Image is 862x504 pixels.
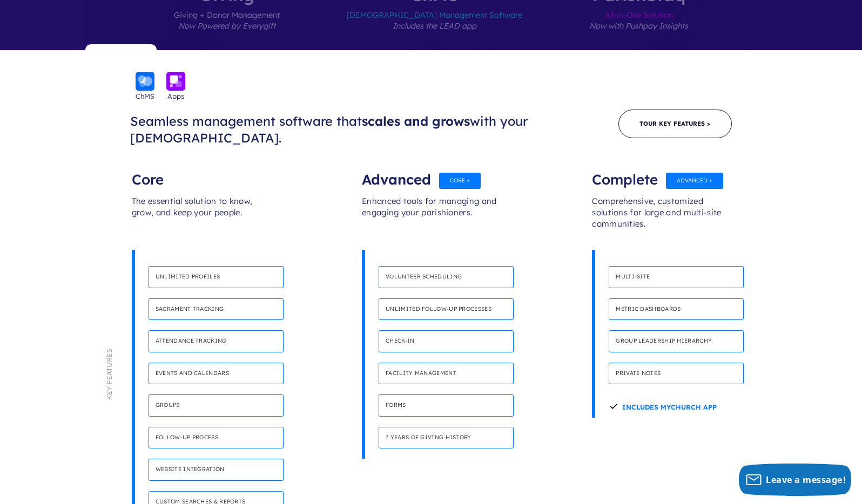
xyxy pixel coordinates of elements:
[132,185,270,250] div: The essential solution to know, grow, and keep your people.
[149,459,284,481] h4: Website integration
[766,474,846,486] span: Leave a message!
[136,72,154,91] img: icon_chms-bckgrnd-600x600-1.png
[609,266,744,288] h4: Multi-site
[609,394,717,417] h4: Includes Mychurch App
[132,164,270,185] div: Core
[149,363,284,385] h4: Events and calendars
[589,21,688,31] em: Now with Pushpay Insights
[149,427,284,449] h4: Follow-up process
[149,266,284,288] h4: Unlimited profiles
[362,164,500,185] div: Advanced
[592,164,730,185] div: Complete
[609,298,744,321] h4: Metric dashboards
[362,113,470,129] span: scales and grows
[379,330,514,352] h4: Check-in
[362,185,500,250] div: Enhanced tools for managing and engaging your parishioners.
[379,266,514,288] h4: Volunteer scheduling
[149,394,284,417] h4: Groups
[178,21,275,31] em: Now Powered by Everygift
[166,72,185,91] img: icon_apps-bckgrnd-600x600-1.png
[167,91,184,101] span: Apps
[379,298,514,321] h4: Unlimited follow-up processes
[592,185,730,250] div: Comprehensive, customized solutions for large and multi-site communities.
[589,3,688,50] span: All-in-One Solution
[609,330,744,352] h4: Group leadership hierarchy
[149,330,284,352] h4: Attendance tracking
[379,394,514,417] h4: Forms
[379,363,514,385] h4: Facility management
[347,3,522,50] span: [DEMOGRAPHIC_DATA] Management Software
[174,3,280,50] span: Giving + Donor Management
[609,363,744,385] h4: Private notes
[149,298,284,321] h4: Sacrament tracking
[379,427,514,449] h4: 7 years of giving history
[130,113,618,146] h3: Seamless management software that with your [DEMOGRAPHIC_DATA].
[618,110,732,138] a: Tour Key Features >
[739,464,851,496] button: Leave a message!
[136,91,154,101] span: ChMS
[393,21,476,31] em: Includes the LEAD app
